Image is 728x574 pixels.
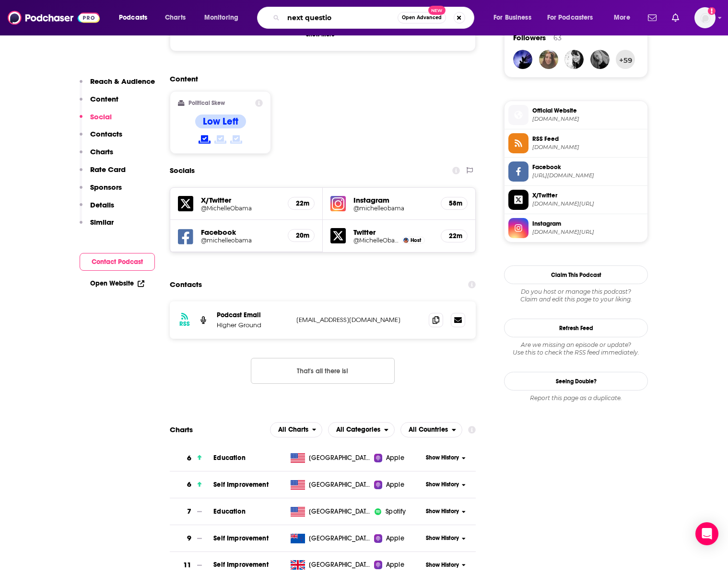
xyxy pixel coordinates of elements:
span: United States [309,480,371,490]
img: Podchaser - Follow, Share and Rate Podcasts [8,9,100,27]
h2: Platforms [270,422,323,437]
span: Apple [386,560,404,570]
button: open menu [607,10,642,25]
h3: 9 [187,533,191,544]
span: rss.art19.com [532,144,644,151]
button: open menu [198,10,251,25]
img: iconImage [330,196,346,211]
span: Charts [165,11,186,24]
button: open menu [487,10,543,25]
a: Charts [159,10,191,25]
a: [GEOGRAPHIC_DATA] [287,534,375,543]
span: All Categories [336,426,380,433]
span: Logged in as esmith_bg [694,7,716,28]
p: Higher Ground [217,321,289,329]
h4: Low Left [203,115,238,127]
img: Mandolin [564,50,584,69]
button: Nothing here. [251,358,395,384]
h3: 6 [187,453,191,464]
span: Host [411,237,421,243]
h5: Twitter [353,228,433,237]
span: Apple [386,480,404,490]
span: RSS Feed [532,135,644,143]
input: Search podcasts, credits, & more... [283,10,398,25]
h5: 58m [449,199,459,207]
h5: Facebook [201,228,280,237]
img: Michelle Obama [403,238,409,243]
a: Facebook[URL][DOMAIN_NAME] [508,161,644,182]
p: Reach & Audience [90,77,155,86]
a: kawemae [539,50,558,69]
a: veen24 [590,50,610,69]
h5: @michelleobama [201,237,280,244]
button: Social [80,112,112,130]
button: Content [80,94,118,112]
span: Show History [426,534,459,542]
a: @MichelleObama [353,237,399,244]
a: 6 [170,471,213,498]
div: 63 [553,34,562,42]
h2: Charts [170,425,193,434]
button: Rate Card [80,165,126,183]
button: Show History [423,454,469,462]
div: Are we missing an episode or update? Use this to check the RSS feed immediately. [504,341,648,356]
a: Apple [374,453,423,463]
a: Open Website [90,279,144,287]
span: Official Website [532,106,644,115]
a: 7 [170,498,213,525]
span: More [614,11,630,24]
a: iconImageSpotify [374,507,423,517]
button: Open AdvancedNew [398,12,446,23]
span: United States [309,453,371,463]
a: @MichelleObama [201,205,280,212]
button: open menu [328,422,395,437]
div: Search podcasts, credits, & more... [266,7,483,29]
span: Open Advanced [402,15,442,20]
h2: Political Skew [188,100,225,106]
button: Claim This Podcast [504,265,648,284]
h2: Countries [400,422,462,437]
span: For Business [493,11,531,24]
span: Do you host or manage this podcast? [504,288,648,296]
span: Show History [426,507,459,516]
a: Self Improvement [213,534,268,542]
div: Claim and edit this page to your liking. [504,288,648,303]
button: Sponsors [80,183,122,200]
span: Show History [426,481,459,489]
h5: 20m [296,231,306,240]
a: Apple [374,534,423,543]
span: Facebook [532,163,644,172]
a: Education [213,454,245,462]
button: Similar [80,218,114,235]
span: All Countries [409,426,448,433]
span: https://www.facebook.com/michelleobama [532,172,644,179]
a: Apple [374,560,423,570]
p: Rate Card [90,165,126,174]
button: open menu [541,10,607,25]
div: Report this page as a duplicate. [504,394,648,402]
span: X/Twitter [532,191,644,200]
a: @michelleobama [353,205,433,212]
span: United States [309,507,371,517]
h3: 11 [183,560,191,571]
img: iconImage [374,508,382,516]
button: Reach & Audience [80,77,155,94]
button: Details [80,200,114,218]
span: Apple [386,534,404,543]
a: Seeing Double? [504,372,648,390]
span: All Charts [278,426,308,433]
button: open menu [400,422,462,437]
h3: RSS [179,320,190,328]
a: [GEOGRAPHIC_DATA] [287,507,375,517]
span: Monitoring [204,11,238,24]
p: Content [90,94,118,103]
a: [GEOGRAPHIC_DATA] [287,480,375,490]
p: [EMAIL_ADDRESS][DOMAIN_NAME] [296,316,421,324]
a: Apple [374,480,423,490]
a: Show notifications dropdown [644,10,660,26]
span: Spotify [386,507,406,517]
span: Instagram [532,219,644,228]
